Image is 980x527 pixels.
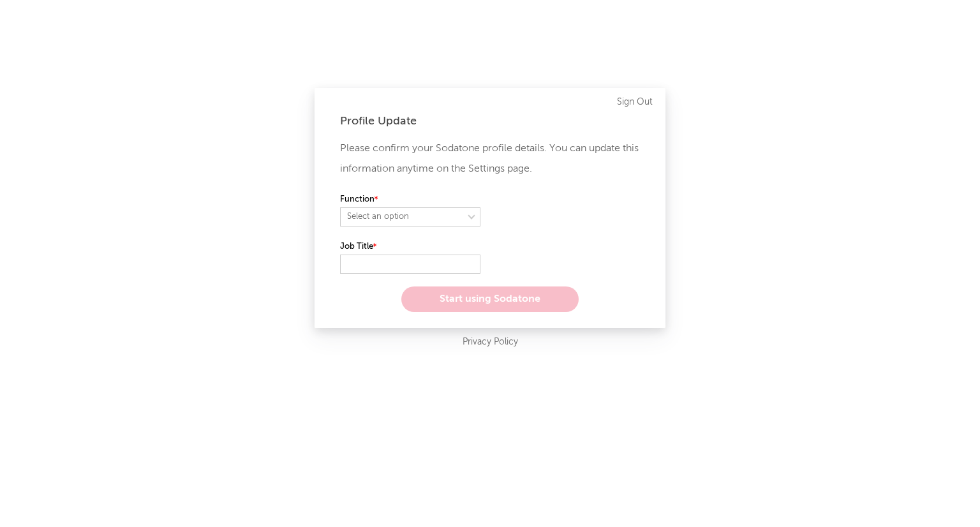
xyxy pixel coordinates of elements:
a: Sign Out [617,94,653,110]
a: Privacy Policy [463,334,518,350]
button: Start using Sodatone [401,286,579,312]
div: Profile Update [340,114,640,129]
label: Job Title [340,239,480,255]
label: Function [340,192,480,207]
p: Please confirm your Sodatone profile details. You can update this information anytime on the Sett... [340,138,640,179]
